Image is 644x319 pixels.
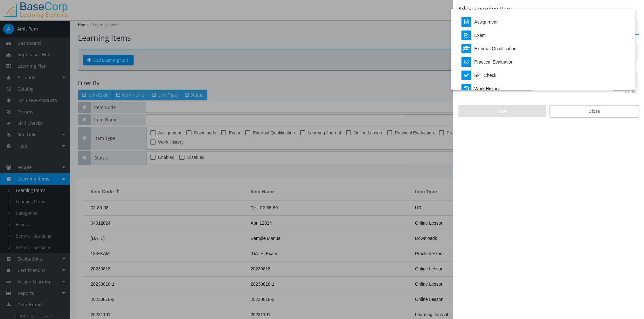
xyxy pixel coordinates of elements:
div: Practical Evaluation [474,55,513,69]
div: Skill Check [474,69,496,82]
div: Assignment [474,15,497,29]
div: Work History [474,82,500,95]
div: External Qualification [474,42,516,55]
div: Exam [474,29,486,42]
